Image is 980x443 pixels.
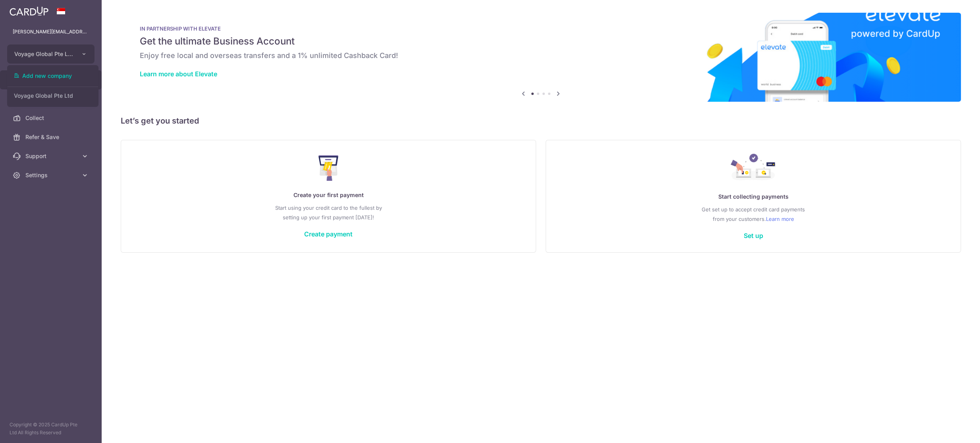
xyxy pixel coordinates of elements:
[140,25,942,32] p: IN PARTNERSHIP WITH ELEVATE
[10,6,48,16] img: CardUp
[121,13,961,102] img: Renovation banner
[14,50,73,58] span: Voyage Global Pte Ltd
[318,155,339,181] img: Make Payment
[304,230,353,238] a: Create payment
[7,44,95,64] button: Voyage Global Pte Ltd
[25,114,78,122] span: Collect
[744,232,763,240] a: Set up
[562,192,945,201] p: Start collecting payments
[7,65,98,107] ul: Voyage Global Pte Ltd
[25,171,78,179] span: Settings
[121,114,961,127] h5: Let’s get you started
[140,51,942,60] h6: Enjoy free local and overseas transfers and a 1% unlimited Cashback Card!
[140,70,217,78] a: Learn more about Elevate
[8,69,98,83] a: Add new company
[137,203,520,222] p: Start using your credit card to the fullest by setting up your first payment [DATE]!
[13,28,89,36] p: [PERSON_NAME][EMAIL_ADDRESS][DOMAIN_NAME]
[140,35,942,48] h5: Get the ultimate Business Account
[562,205,945,224] p: Get set up to accept credit card payments from your customers.
[25,152,78,160] span: Support
[766,214,794,224] a: Learn more
[8,89,98,103] a: Voyage Global Pte Ltd
[731,154,776,182] img: Collect Payment
[137,190,520,200] p: Create your first payment
[25,133,78,141] span: Refer & Save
